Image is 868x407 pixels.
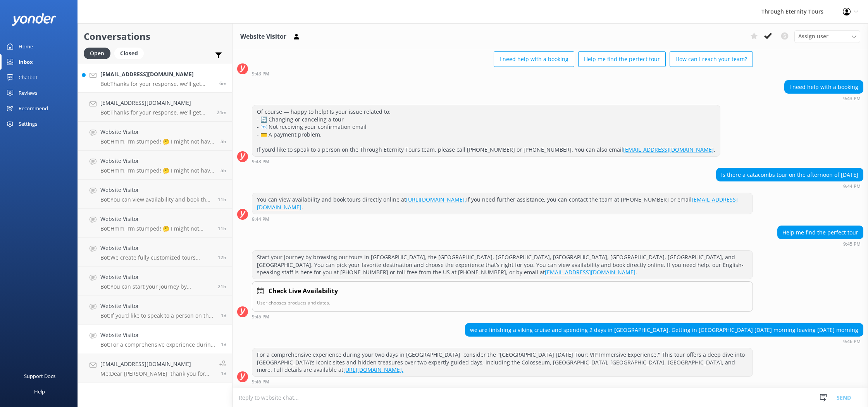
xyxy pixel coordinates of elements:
button: Help me find the perfect tour [578,51,666,67]
a: [URL][DOMAIN_NAME]. [406,196,466,203]
h4: Website Visitor [100,215,212,223]
a: Website VisitorBot:Hmm, I’m stumped! 🤔 I might not have the answer to that one, but our amazing t... [78,122,232,151]
div: Closed [114,48,144,59]
p: Bot: If you’d like to speak to a person on the Through Eternity Tours team, please call [PHONE_NU... [100,312,215,319]
strong: 9:43 PM [252,159,269,164]
span: Oct 04 2025 12:28am (UTC +02:00) Europe/Amsterdam [221,312,226,319]
span: Oct 05 2025 05:37am (UTC +02:00) Europe/Amsterdam [220,167,226,174]
img: yonder-white-logo.png [12,13,56,26]
span: Oct 04 2025 01:21pm (UTC +02:00) Europe/Amsterdam [218,283,226,290]
span: Oct 04 2025 11:31pm (UTC +02:00) Europe/Amsterdam [218,225,226,232]
div: Home [19,39,33,54]
a: Website VisitorBot:We create fully customized tours based on your interests and travel needs. You... [78,238,232,267]
div: Support Docs [24,368,55,384]
p: Me: Dear [PERSON_NAME], thank you for your Live message and your interest in Through Eternity Tou... [100,370,214,377]
h2: Conversations [84,29,226,44]
a: [EMAIL_ADDRESS][DOMAIN_NAME]Bot:Thanks for your response, we'll get back to you as soon as we can... [78,64,232,93]
div: Of course — happy to help! Is your issue related to: - 🔄 Changing or canceling a tour - 📧 Not rec... [252,105,720,156]
span: Oct 05 2025 11:11am (UTC +02:00) Europe/Amsterdam [219,80,226,87]
div: Open [84,48,110,59]
div: Oct 03 2025 09:45pm (UTC +02:00) Europe/Amsterdam [777,241,863,246]
a: [EMAIL_ADDRESS][DOMAIN_NAME] [623,146,714,153]
div: Oct 03 2025 09:43pm (UTC +02:00) Europe/Amsterdam [784,96,863,101]
strong: 9:45 PM [843,242,861,246]
div: Settings [19,116,37,132]
div: Chatbot [19,70,38,85]
h4: Website Visitor [100,331,215,339]
span: Oct 05 2025 05:44am (UTC +02:00) Europe/Amsterdam [220,138,226,145]
a: [URL][DOMAIN_NAME]. [343,366,403,373]
strong: 9:46 PM [843,339,861,344]
strong: 9:44 PM [843,184,861,189]
div: You can view availability and book tours directly online at If you need further assistance, you c... [252,193,753,214]
strong: 9:46 PM [252,380,269,384]
div: Inbox [19,54,33,70]
div: Assign User [794,30,860,43]
div: Is there a catacombs tour on the afternoon of [DATE] [716,168,863,181]
span: Oct 03 2025 07:51pm (UTC +02:00) Europe/Amsterdam [221,370,226,377]
div: Oct 03 2025 09:46pm (UTC +02:00) Europe/Amsterdam [252,379,753,384]
h4: Website Visitor [100,186,212,194]
p: Bot: Thanks for your response, we'll get back to you as soon as we can during opening hours. [100,109,211,116]
h3: Website Visitor [240,32,286,42]
div: Oct 03 2025 09:45pm (UTC +02:00) Europe/Amsterdam [252,314,753,319]
h4: Website Visitor [100,128,215,136]
a: [EMAIL_ADDRESS][DOMAIN_NAME] [545,268,635,276]
h4: Website Visitor [100,157,215,165]
div: Recommend [19,101,48,116]
h4: [EMAIL_ADDRESS][DOMAIN_NAME] [100,360,214,368]
h4: [EMAIL_ADDRESS][DOMAIN_NAME] [100,70,214,79]
strong: 9:45 PM [252,315,269,319]
h4: Website Visitor [100,302,215,310]
a: Website VisitorBot:Hmm, I’m stumped! 🤔 I might not have the answer to that one, but our amazing t... [78,209,232,238]
p: Bot: For a comprehensive experience during your two days in [GEOGRAPHIC_DATA], consider the "[GEO... [100,341,215,348]
div: I need help with a booking [785,80,863,94]
h4: Website Visitor [100,244,212,252]
a: Website VisitorBot:If you’d like to speak to a person on the Through Eternity Tours team, please ... [78,296,232,325]
span: Assign user [798,32,828,41]
span: Oct 05 2025 12:18am (UTC +02:00) Europe/Amsterdam [218,196,226,203]
a: Website VisitorBot:For a comprehensive experience during your two days in [GEOGRAPHIC_DATA], cons... [78,325,232,354]
h4: [EMAIL_ADDRESS][DOMAIN_NAME] [100,99,211,107]
div: Oct 03 2025 09:43pm (UTC +02:00) Europe/Amsterdam [252,71,753,76]
button: How can I reach your team? [670,51,753,67]
div: Oct 03 2025 09:46pm (UTC +02:00) Europe/Amsterdam [465,339,863,344]
p: Bot: Hmm, I’m stumped! 🤔 I might not have the answer to that one, but our amazing team definitely... [100,225,212,232]
button: I need help with a booking [494,51,574,67]
h4: Website Visitor [100,273,212,281]
a: Closed [114,49,148,57]
div: For a comprehensive experience during your two days in [GEOGRAPHIC_DATA], consider the "[GEOGRAPH... [252,348,753,376]
a: [EMAIL_ADDRESS][DOMAIN_NAME] [257,196,738,211]
p: Bot: You can view availability and book the Saint Mark’s Basilica Night Tour: Exclusive Visit dir... [100,196,212,203]
div: Oct 03 2025 09:44pm (UTC +02:00) Europe/Amsterdam [252,216,753,222]
span: Oct 05 2025 10:53am (UTC +02:00) Europe/Amsterdam [217,109,226,116]
a: Open [84,49,114,57]
div: Help [34,384,45,399]
div: we are finishing a viking cruise and spending 2 days in [GEOGRAPHIC_DATA]. Getting in [GEOGRAPHIC... [465,323,863,337]
span: Oct 03 2025 09:46pm (UTC +02:00) Europe/Amsterdam [221,341,226,348]
p: Bot: Hmm, I’m stumped! 🤔 I might not have the answer to that one, but our amazing team definitely... [100,167,215,174]
a: Website VisitorBot:Hmm, I’m stumped! 🤔 I might not have the answer to that one, but our amazing t... [78,151,232,180]
div: Oct 03 2025 09:44pm (UTC +02:00) Europe/Amsterdam [716,183,863,189]
strong: 9:43 PM [252,72,269,76]
h4: Check Live Availability [269,286,338,296]
p: Bot: Thanks for your response, we'll get back to you as soon as we can during opening hours. [100,80,214,87]
a: [EMAIL_ADDRESS][DOMAIN_NAME]Me:Dear [PERSON_NAME], thank you for your Live message and your inter... [78,354,232,383]
div: Oct 03 2025 09:43pm (UTC +02:00) Europe/Amsterdam [252,159,720,164]
div: Reviews [19,85,37,101]
p: Bot: You can start your journey by browsing our tours in [GEOGRAPHIC_DATA], the [GEOGRAPHIC_DATA]... [100,283,212,290]
a: Website VisitorBot:You can view availability and book the Saint Mark’s Basilica Night Tour: Exclu... [78,180,232,209]
p: User chooses products and dates. [257,299,748,306]
a: [EMAIL_ADDRESS][DOMAIN_NAME]Bot:Thanks for your response, we'll get back to you as soon as we can... [78,93,232,122]
strong: 9:44 PM [252,217,269,222]
span: Oct 04 2025 11:08pm (UTC +02:00) Europe/Amsterdam [218,254,226,261]
p: Bot: Hmm, I’m stumped! 🤔 I might not have the answer to that one, but our amazing team definitely... [100,138,215,145]
div: Help me find the perfect tour [778,226,863,239]
p: Bot: We create fully customized tours based on your interests and travel needs. You can explore o... [100,254,212,261]
a: Website VisitorBot:You can start your journey by browsing our tours in [GEOGRAPHIC_DATA], the [GE... [78,267,232,296]
div: Start your journey by browsing our tours in [GEOGRAPHIC_DATA], the [GEOGRAPHIC_DATA], [GEOGRAPHIC... [252,251,753,279]
strong: 9:43 PM [843,96,861,101]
